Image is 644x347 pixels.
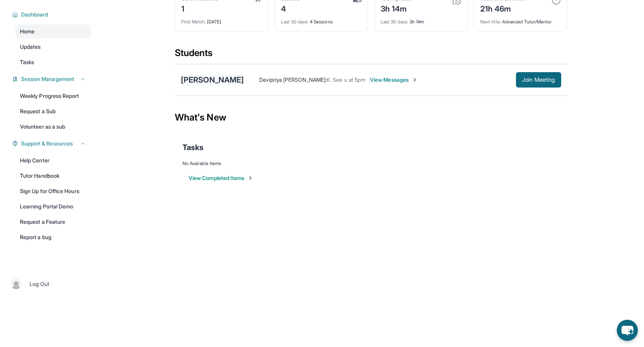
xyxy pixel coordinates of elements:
a: Volunteer as a sub [15,120,90,134]
span: K. See u at 5pm [327,76,365,83]
div: Advanced Tutor/Mentor [480,14,561,25]
span: Updates [20,43,41,51]
a: Weekly Progress Report [15,89,90,103]
a: Request a Sub [15,104,90,118]
div: 3h 14m [381,14,461,25]
div: 21h 46m [480,2,526,14]
div: [PERSON_NAME] [181,74,244,85]
a: Request a Feature [15,215,90,229]
button: Join Meeting [516,72,561,88]
span: Last 30 days : [381,19,408,25]
div: 1 [181,2,218,14]
span: | [25,279,26,289]
span: Join Meeting [522,78,555,82]
span: Dashboard [21,11,48,18]
div: No Available Items [182,160,560,167]
img: user-img [11,279,21,289]
a: Help Center [15,154,90,167]
span: Next title : [480,19,501,25]
a: Tutor Handbook [15,169,90,183]
div: 3h 14m [381,2,411,14]
a: Home [15,25,90,38]
a: Updates [15,40,90,54]
span: View Messages [370,76,418,84]
button: Session Management [18,75,86,83]
span: Devipriya [PERSON_NAME] : [259,76,327,83]
button: Dashboard [18,11,86,18]
button: chat-button [617,320,638,341]
div: What's New [175,101,567,134]
a: |Log Out [8,276,90,292]
button: Support & Resources [18,140,86,147]
img: Chevron-Right [412,77,418,83]
span: Last 30 days : [281,19,309,25]
span: Home [20,28,34,35]
a: Learning Portal Demo [15,200,90,213]
button: View Completed Items [189,174,253,182]
div: 4 Sessions [281,14,361,25]
a: Tasks [15,55,90,69]
span: Tasks [20,58,34,66]
div: 4 [281,2,300,14]
span: First Match : [181,19,206,25]
a: Sign Up for Office Hours [15,184,90,198]
span: Tasks [182,142,204,153]
span: Log Out [30,280,49,288]
div: Students [175,47,567,64]
span: Session Management [21,75,74,83]
span: Support & Resources [21,140,73,147]
div: [DATE] [181,14,262,25]
a: Report a bug [15,230,90,244]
